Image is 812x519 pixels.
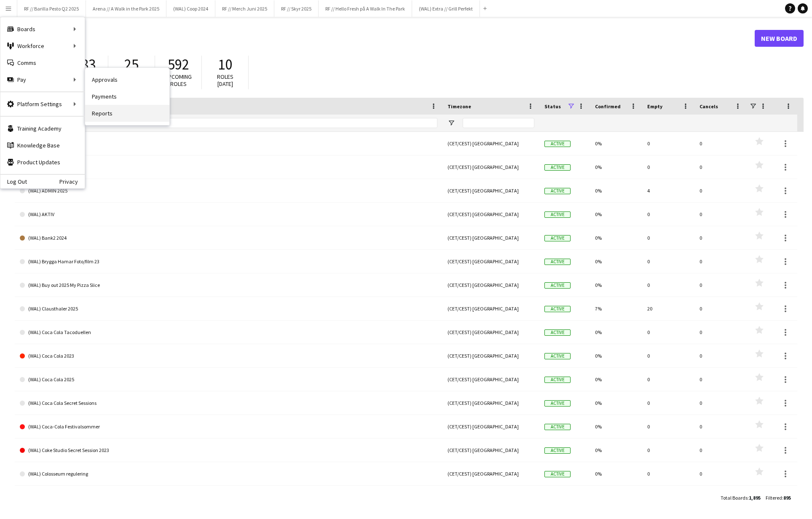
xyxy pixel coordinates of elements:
span: Roles [DATE] [217,73,233,88]
span: Active [544,164,571,171]
div: 0 [694,321,747,344]
div: (CET/CEST) [GEOGRAPHIC_DATA] [442,226,539,249]
div: 0% [590,273,642,297]
div: Platform Settings [0,96,85,112]
div: 0% [590,250,642,273]
a: Payments [85,88,169,105]
div: 0% [590,344,642,367]
div: : [766,490,791,506]
a: Training Academy [0,120,85,137]
div: 0 [642,439,694,462]
a: RF // Moelven Mars 2024 [20,132,437,155]
span: Active [544,377,571,383]
div: 0 [694,273,747,297]
span: Timezone [448,103,471,110]
div: 20 [642,297,694,320]
div: 0 [642,273,694,297]
span: Active [544,259,571,265]
div: 0% [590,179,642,202]
span: Active [544,353,571,359]
a: (WAL) Coca Cola Secret Sessions [20,391,437,415]
div: (CET/CEST) [GEOGRAPHIC_DATA] [442,486,539,509]
span: Active [544,188,571,194]
button: RF // Merch Juni 2025 [215,0,274,17]
div: (CET/CEST) [GEOGRAPHIC_DATA] [442,155,539,179]
span: Active [544,235,571,241]
button: (WAL) Extra // Grill Perfekt [412,0,480,17]
button: Arena // A Walk in the Park 2025 [86,0,166,17]
span: 592 [168,55,189,74]
div: (CET/CEST) [GEOGRAPHIC_DATA] [442,368,539,391]
div: : [721,490,761,506]
a: (WAL) Colosseum Tannlege bilder [20,486,437,509]
div: 0 [694,179,747,202]
a: Reports [85,105,169,122]
span: 895 [783,495,791,501]
span: 1,895 [749,495,761,501]
a: New Board [755,30,804,47]
button: RF // Hello Fresh på A Walk In The Park [319,0,412,17]
span: Active [544,400,571,407]
div: 0 [694,391,747,415]
div: 0 [642,391,694,415]
a: (WAL) [20,155,437,179]
span: Cancels [699,103,718,110]
div: 0 [694,368,747,391]
span: Empty [647,103,662,110]
a: Comms [0,54,85,71]
input: Board name Filter Input [35,118,437,128]
a: Approvals [85,71,169,88]
a: (WAL) Colosseum regulering [20,462,437,486]
div: 0% [590,321,642,344]
div: 0% [590,486,642,509]
span: Active [544,447,571,454]
div: 0 [694,439,747,462]
div: 0 [642,486,694,509]
div: 0 [694,203,747,226]
div: 0% [590,203,642,226]
span: Active [544,306,571,312]
div: Boards [0,21,85,37]
div: Pay [0,71,85,88]
div: 0 [694,344,747,367]
div: 4 [642,179,694,202]
a: (WAL) Coca Cola 2023 [20,344,437,368]
span: Active [544,424,571,430]
div: 0 [694,462,747,485]
input: Timezone Filter Input [463,118,534,128]
div: (CET/CEST) [GEOGRAPHIC_DATA] [442,439,539,462]
a: Log Out [0,178,27,185]
div: 0% [590,391,642,415]
div: 0 [694,226,747,249]
div: (CET/CEST) [GEOGRAPHIC_DATA] [442,132,539,155]
div: (CET/CEST) [GEOGRAPHIC_DATA] [442,203,539,226]
a: (WAL) Coke Studio Secret Session 2023 [20,439,437,462]
button: RF // Skyr 2025 [274,0,319,17]
div: 0 [642,368,694,391]
span: 10 [218,55,232,74]
a: (WAL) Coca-Cola Festivalsommer [20,415,437,439]
span: Active [544,471,571,477]
div: 0 [642,415,694,438]
div: 0 [694,155,747,179]
button: Open Filter Menu [448,119,455,127]
div: Workforce [0,37,85,54]
a: (WAL) Coca Cola 2025 [20,368,437,391]
div: 0 [642,155,694,179]
div: 0% [590,155,642,179]
div: 0 [694,132,747,155]
span: Active [544,141,571,147]
a: (WAL) Coca Cola Tacoduellen [20,321,437,344]
div: 0 [694,415,747,438]
a: Knowledge Base [0,137,85,154]
div: 0% [590,368,642,391]
div: (CET/CEST) [GEOGRAPHIC_DATA] [442,344,539,367]
div: 0% [590,462,642,485]
span: Status [544,103,561,110]
span: Total Boards [721,495,748,501]
span: Active [544,329,571,336]
a: (WAL) Bank2 2024 [20,226,437,250]
div: 0 [642,250,694,273]
span: 25 [124,55,139,74]
a: (WAL) Buy out 2025 My Pizza Slice [20,273,437,297]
